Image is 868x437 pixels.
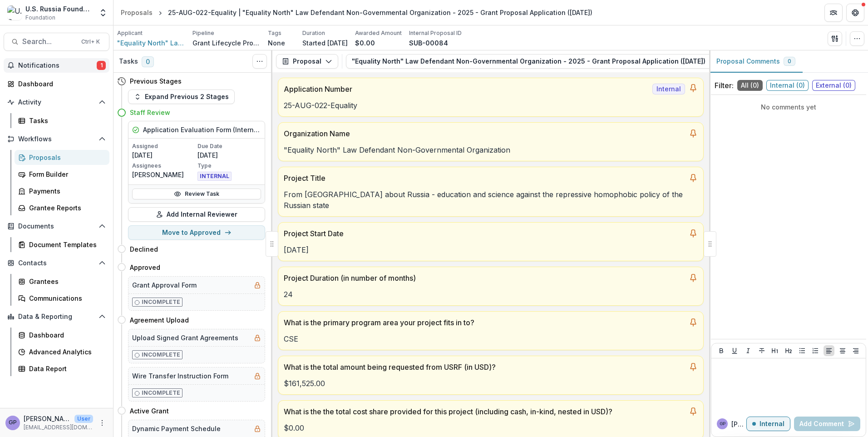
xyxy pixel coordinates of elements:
a: What is the primary program area your project fits in to?CSE [278,311,704,350]
h4: Staff Review [130,108,170,117]
span: Data & Reporting [18,313,95,321]
p: What is the the total cost share provided for this project (including cash, in-kind, nested in USD)? [284,406,685,417]
button: Heading 1 [769,345,780,356]
div: 25-AUG-022-Equality | "Equality North" Law Defendant Non-Governmental Organization - 2025 - Grant... [168,8,592,17]
h5: Upload Signed Grant Agreements [132,333,238,343]
a: Advanced Analytics [15,344,109,359]
button: Open Data & Reporting [4,309,109,324]
p: Grant Lifecycle Process [192,38,261,48]
p: Incomplete [142,351,180,359]
p: Incomplete [142,389,180,397]
div: Tasks [29,116,102,125]
h5: Dynamic Payment Schedule [132,424,221,433]
a: Dashboard [15,328,109,343]
a: Data Report [15,361,109,376]
div: Advanced Analytics [29,347,102,357]
p: No comments yet [715,102,863,112]
nav: breadcrumb [117,6,596,19]
div: Dashboard [18,79,102,89]
p: Project Title [284,173,685,184]
div: Gennady Podolny [720,422,725,426]
button: Align Center [837,345,848,356]
div: Grantee Reports [29,203,102,213]
p: Type [197,162,261,170]
button: Underline [729,345,740,356]
div: Form Builder [29,169,102,179]
button: Proposal [276,54,338,69]
div: Communications [29,293,102,303]
h5: Wire Transfer Instruction Form [132,371,228,381]
p: [DATE] [197,150,261,160]
h3: Tasks [119,58,138,65]
span: 1 [97,61,106,70]
button: Strike [756,345,767,356]
button: Notifications1 [4,58,109,73]
button: Ordered List [810,345,821,356]
button: Move to Approved [128,225,265,240]
p: [PERSON_NAME] P [731,419,746,429]
span: 0 [142,56,154,67]
p: Filter: [715,80,734,91]
a: What is the total amount being requested from USRF (in USD)?$161,525.00 [278,356,704,395]
p: SUB-00084 [409,38,448,48]
span: Foundation [25,14,55,22]
p: 25-AUG-022-Equality [284,100,698,111]
span: 0 [788,58,791,65]
button: Partners [824,4,843,22]
a: Form Builder [15,167,109,182]
a: Proposals [117,6,156,19]
p: Pipeline [192,29,214,37]
h4: Approved [130,263,160,272]
button: Proposal Comments [709,50,803,73]
div: Proposals [121,8,153,17]
button: Heading 2 [783,345,794,356]
div: Ctrl + K [79,37,102,47]
a: "Equality North" Law Defendant Non-Governmental Organization [117,38,185,48]
p: 24 [284,289,698,300]
span: All ( 0 ) [737,80,763,91]
button: Add Comment [794,417,860,431]
span: External ( 0 ) [812,80,855,91]
div: Gennady Podolny [9,420,17,426]
p: User [74,415,93,423]
button: "Equality North" Law Defendant Non-Governmental Organization - 2025 - Grant Proposal Application ... [346,54,733,69]
p: Organization Name [284,128,685,139]
div: Payments [29,186,102,196]
div: U.S. Russia Foundation [25,4,93,14]
button: Italicize [743,345,754,356]
h5: Application Evaluation Form (Internal) [143,125,261,134]
p: [PERSON_NAME] [132,170,196,179]
p: Duration [302,29,325,37]
a: Project TitleFrom [GEOGRAPHIC_DATA] about Russia - education and science against the repressive h... [278,167,704,217]
button: Open Contacts [4,256,109,270]
button: Align Right [850,345,861,356]
button: Open Activity [4,95,109,109]
a: Grantees [15,274,109,289]
a: Communications [15,291,109,306]
p: Application Number [284,84,649,94]
p: $0.00 [355,38,375,48]
p: Applicant [117,29,143,37]
p: Incomplete [142,298,180,306]
p: Tags [268,29,281,37]
a: Proposals [15,150,109,165]
a: Project Duration (in number of months)24 [278,267,704,306]
p: Awarded Amount [355,29,402,37]
p: CSE [284,333,698,344]
h4: Previous Stages [130,76,182,86]
p: From [GEOGRAPHIC_DATA] about Russia - education and science against the repressive homophobic pol... [284,189,698,211]
p: Assignees [132,162,196,170]
span: Documents [18,223,95,230]
p: Internal [759,420,784,428]
button: Internal [746,417,790,431]
button: Open Workflows [4,132,109,146]
button: Toggle View Cancelled Tasks [252,54,267,69]
h4: Agreement Upload [130,315,189,325]
span: Internal [652,84,685,94]
p: None [268,38,285,48]
button: Bullet List [797,345,808,356]
button: Get Help [846,4,864,22]
a: Payments [15,184,109,199]
button: More [97,417,108,428]
p: $161,525.00 [284,378,698,389]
